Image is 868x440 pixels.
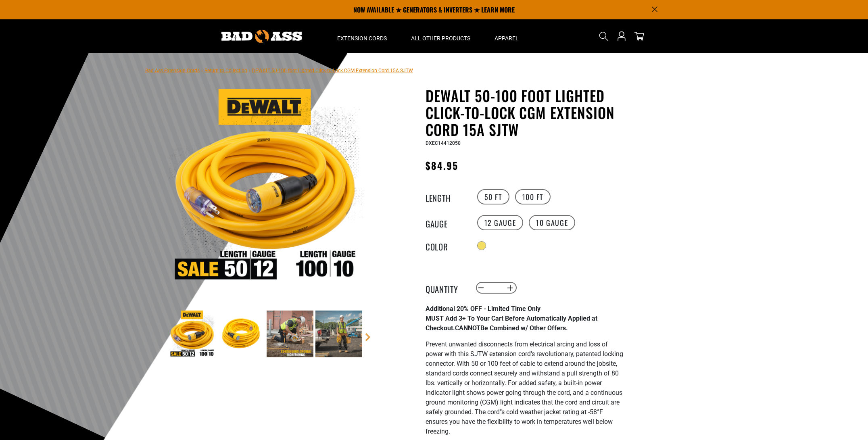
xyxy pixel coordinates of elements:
[411,35,470,42] span: All Other Products
[145,68,200,73] a: Bad Ass Extension Cords
[426,305,540,313] strong: Additional 20% OFF - Limited Time Only
[325,19,399,53] summary: Extension Cords
[426,340,623,435] span: Prevent unwanted disconnects from electrical arcing and loss of power with this SJTW extension co...
[597,30,610,43] summary: Search
[364,333,372,341] a: Next
[455,324,480,332] span: CANNOT
[495,35,519,42] span: Apparel
[337,35,387,42] span: Extension Cords
[145,65,413,75] nav: breadcrumbs
[399,19,482,53] summary: All Other Products
[426,315,597,332] strong: MUST Add 3+ To Your Cart Before Automatically Applied at Checkout. Be Combined w/ Other Offers.
[249,68,250,73] span: ›
[426,87,623,138] h1: DEWALT 50-100 foot Lighted Click-to-Lock CGM Extension Cord 15A SJTW
[529,215,575,230] label: 10 Gauge
[221,30,302,43] img: Bad Ass Extension Cords
[252,68,413,73] span: DEWALT 50-100 foot Lighted Click-to-Lock CGM Extension Cord 15A SJTW
[204,68,247,73] a: Return to Collection
[201,68,203,73] span: ›
[426,240,466,251] legend: Color
[426,158,458,173] span: $84.95
[482,19,531,53] summary: Apparel
[477,215,524,230] label: 12 Gauge
[477,189,509,204] label: 50 FT
[515,189,551,204] label: 100 FT
[426,283,466,293] label: Quantity
[426,217,466,228] legend: Gauge
[426,140,461,146] span: DXEC14412050
[426,192,466,202] legend: Length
